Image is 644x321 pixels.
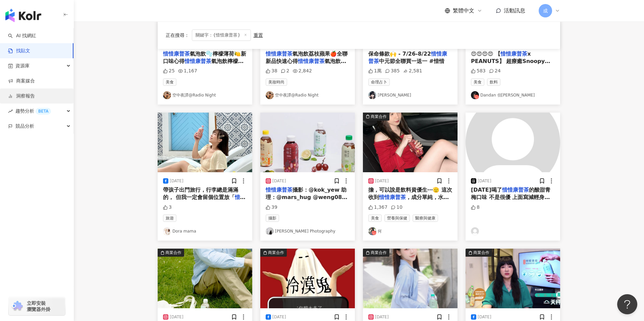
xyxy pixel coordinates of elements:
div: 3 [163,204,172,211]
div: 1萬 [368,68,382,74]
mark: 惜惜康普茶 [266,51,292,57]
span: 旅遊 [163,214,176,222]
span: 趨勢分析 [15,104,51,119]
span: 帶孩子出門旅行，行李總是滿滿的， 但我一定會留個位置放「 [163,187,238,200]
img: post-image [363,113,458,172]
img: logo [5,9,41,22]
div: 2,581 [403,68,422,74]
span: 醫療與健康 [413,214,438,222]
div: post-image商業合作 [158,249,252,308]
span: 美食 [163,78,176,86]
div: 385 [385,68,400,74]
a: 商案媒合 [8,78,35,84]
div: [DATE] [170,314,183,320]
div: 商業合作 [165,249,181,256]
div: [DATE] [170,178,183,184]
span: 保命條款🙌 - 7/26-8/22 [368,51,431,57]
div: [DATE] [478,314,491,320]
mark: 惜惜康普茶 [368,51,447,64]
a: KOL Avatar空中夜譚@Radio Night [163,91,247,99]
span: 擔，可以說是飲料資優生⋯🫡 這次收到 [368,187,452,200]
a: KOL Avatar空中夜譚@Radio Night [266,91,350,99]
img: KOL Avatar [471,91,479,99]
mark: 惜惜康普茶 [502,187,529,193]
img: post-image [466,249,560,308]
img: post-image [260,249,355,308]
span: 飲料 [487,78,500,86]
div: [DATE] [375,178,389,184]
div: post-image商業合作 [466,249,560,308]
div: 24 [489,68,501,74]
span: 氣泡飲🫧檸檬薄荷🍋新口味心得 [163,51,246,64]
div: 10 [391,204,402,211]
span: 美食 [471,78,484,86]
img: KOL Avatar [163,227,171,235]
mark: 惜惜康普茶 [266,187,292,193]
a: KOL AvatarDora mama [163,227,247,235]
span: 命理占卜 [368,78,390,86]
a: KOL Avatar何 [368,227,452,235]
span: 資源庫 [15,58,30,73]
a: searchAI 找網紅 [8,33,36,39]
a: 洞察報告 [8,93,35,100]
iframe: Help Scout Beacon - Open [617,294,637,314]
div: 583 [471,68,486,74]
mark: 惜惜康普茶 [184,58,211,64]
span: 攝影 [266,214,279,222]
div: 重置 [254,33,263,38]
span: 中元節全聯買一送一 #惜惜 [379,58,444,64]
span: 正在搜尋 ： [166,33,189,38]
div: 8 [471,204,480,211]
div: 38 [266,68,277,74]
div: 2,842 [293,68,312,74]
img: KOL Avatar [471,227,479,235]
div: 1,367 [368,204,387,211]
img: post-image [260,113,355,172]
span: 活動訊息 [504,7,525,14]
span: 成 [543,7,548,14]
span: 立即安裝 瀏覽器外掛 [27,300,50,312]
span: ，成分單純，水、糖、茶、益生菌 [368,194,449,208]
span: 關鍵字：{惜惜康普茶} [192,29,251,41]
img: KOL Avatar [266,227,274,235]
span: rise [8,109,13,114]
span: x PEANUTS】 超療癒Snoopy限時聯名包裝也太可愛了吧！！ 「 [471,51,550,72]
img: chrome extension [11,301,24,312]
mark: 惜惜康普茶 [500,51,527,57]
span: [DATE]喝了 [471,187,502,193]
img: KOL Avatar [368,227,376,235]
div: 25 [163,68,175,74]
img: post-image [363,249,458,308]
img: KOL Avatar [368,91,376,99]
div: [DATE] [375,314,389,320]
span: 繁體中文 [453,7,474,14]
div: 39 [266,204,277,211]
div: 2 [281,68,289,74]
img: post-image [466,113,560,172]
mark: 惜惜康普茶 [163,194,246,208]
a: 找貼文 [8,48,30,54]
span: 美妝時尚 [266,78,287,86]
div: 商業合作 [371,113,387,120]
span: 美食 [368,214,382,222]
span: 😍😍😍😍 【 [471,51,500,57]
div: post-image [158,113,252,172]
a: KOL Avatar[PERSON_NAME] Photography [266,227,350,235]
a: KOL Avatar[PERSON_NAME] [368,91,452,99]
span: 的酸甜青梅口味 不是很優 上面寫減輕身體負擔 感覺負擔又多了ㄧ些 [471,187,550,208]
div: post-image商業合作 [363,113,458,172]
mark: 惜惜康普茶 [298,58,325,64]
span: 氣泡飲荔枝蘋果🍎全聯新品快速心得 [266,51,347,64]
div: BETA [36,108,51,115]
div: [DATE] [478,178,491,184]
div: 1,167 [178,68,197,74]
img: KOL Avatar [163,91,171,99]
div: 商業合作 [268,249,284,256]
a: KOL Avatar [471,227,555,235]
span: 營養與保健 [384,214,410,222]
mark: 惜惜康普茶 [163,51,190,57]
span: 攝影：@kok_yew 助理：@mars_hug @weng0826 美術：@clw___6 電修：@kilin0407 特別感謝：@ziwei_wei [266,187,350,223]
a: KOL AvatarDandan 但[PERSON_NAME] [471,91,555,99]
